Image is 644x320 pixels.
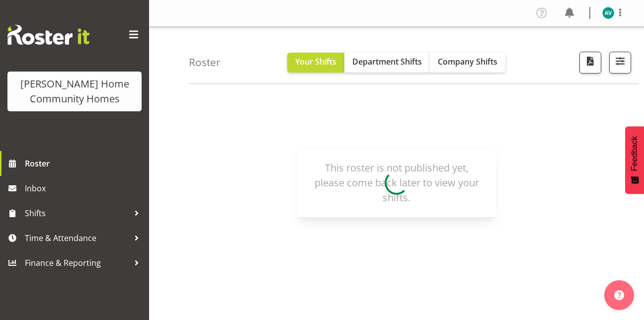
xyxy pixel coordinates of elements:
button: Department Shifts [344,53,430,73]
span: Feedback [630,136,639,171]
img: Rosterit website logo [7,25,89,45]
span: Roster [25,156,144,171]
button: Feedback - Show survey [625,126,644,194]
button: Filter Shifts [609,52,631,74]
span: Department Shifts [352,56,422,67]
img: help-xxl-2.png [614,290,624,300]
span: Shifts [25,206,129,221]
div: [PERSON_NAME] Home Community Homes [17,77,132,106]
span: Finance & Reporting [25,255,129,270]
button: Download a PDF of the roster according to the set date range. [579,52,601,74]
span: Inbox [25,181,144,196]
h4: Roster [189,57,221,68]
span: Your Shifts [295,56,336,67]
img: asiasiga-vili8528.jpg [602,7,614,19]
button: Company Shifts [430,53,505,73]
span: Company Shifts [438,56,497,67]
button: Your Shifts [287,53,344,73]
span: Time & Attendance [25,231,129,245]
